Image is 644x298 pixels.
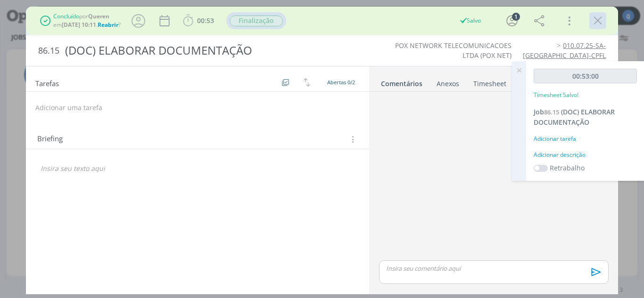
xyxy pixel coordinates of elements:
img: arrow-down-up.svg [304,78,310,87]
span: Tarefas [35,77,59,88]
div: 1 [512,13,520,21]
b: [DATE] 10:11 [62,21,96,29]
span: 86.15 [38,46,59,56]
div: Adicionar descrição [534,151,637,159]
a: Comentários [380,75,423,89]
p: Timesheet Salvo! [534,91,578,99]
label: Retrabalho [550,163,585,173]
span: (DOC) ELABORAR DOCUMENTAÇÃO [534,107,615,127]
a: 010.07.25-SA-[GEOGRAPHIC_DATA]-CPFL [523,41,606,59]
a: Timesheet [473,75,507,89]
span: Reabrir [98,21,118,29]
a: Job86.15(DOC) ELABORAR DOCUMENTAÇÃO [534,107,615,127]
span: Briefing [37,133,63,145]
a: POX NETWORK TELECOMUNICACOES LTDA (POX NET) [395,41,512,59]
div: por em . ? [53,12,121,29]
span: Concluído [53,12,79,20]
div: dialog [26,7,619,294]
b: Queren [88,12,109,20]
div: Salvo [459,16,481,25]
div: Anexos [437,79,459,89]
button: Adicionar uma tarefa [35,99,103,116]
div: Adicionar tarefa [534,135,637,143]
span: Abertas 0/2 [327,79,355,86]
div: (DOC) ELABORAR DOCUMENTAÇÃO [61,39,365,62]
span: 86.15 [544,108,559,116]
button: 1 [504,13,520,28]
